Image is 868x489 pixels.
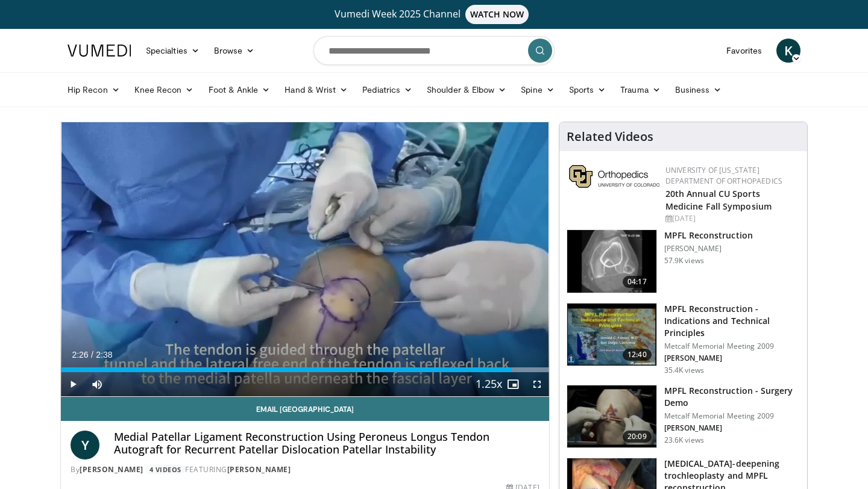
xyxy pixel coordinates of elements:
[145,464,185,475] a: 4 Videos
[96,350,112,360] span: 2:38
[664,354,800,363] p: [PERSON_NAME]
[525,372,549,396] button: Fullscreen
[72,350,88,360] span: 2:26
[562,78,614,102] a: Sports
[68,45,131,57] img: VuMedi Logo
[664,411,800,421] p: Metcalf Memorial Meeting 2009
[567,385,800,449] a: 20:09 MPFL Reconstruction - Surgery Demo Metcalf Memorial Meeting 2009 [PERSON_NAME] 23.6K views
[664,366,704,375] p: 35.4K views
[71,464,539,475] div: By FEATURING
[71,431,99,459] a: Y
[61,367,549,372] div: Progress Bar
[665,188,772,212] a: 20th Annual CU Sports Medicine Fall Symposium
[313,36,555,65] input: Search topics, interventions
[776,39,800,63] a: K
[668,78,729,102] a: Business
[514,78,561,102] a: Spine
[665,165,782,186] a: University of [US_STATE] Department of Orthopaedics
[664,385,800,409] h3: MPFL Reconstruction - Surgery Demo
[127,78,201,102] a: Knee Recon
[613,78,668,102] a: Trauma
[664,244,753,254] p: [PERSON_NAME]
[420,78,514,102] a: Shoulder & Elbow
[465,5,529,24] span: WATCH NOW
[664,229,753,241] h3: MPFL Reconstruction
[69,5,799,24] a: Vumedi Week 2025 ChannelWATCH NOW
[567,230,656,293] img: 38434_0000_3.png.150x105_q85_crop-smart_upscale.jpg
[567,303,800,375] a: 12:40 MPFL Reconstruction - Indications and Technical Principles Metcalf Memorial Meeting 2009 [P...
[85,372,109,396] button: Mute
[60,78,127,102] a: Hip Recon
[567,385,656,448] img: aren_3.png.150x105_q85_crop-smart_upscale.jpg
[277,78,355,102] a: Hand & Wrist
[623,349,652,361] span: 12:40
[61,397,549,421] a: Email [GEOGRAPHIC_DATA]
[227,464,291,475] a: [PERSON_NAME]
[61,372,85,396] button: Play
[501,372,525,396] button: Enable picture-in-picture mode
[355,78,420,102] a: Pediatrics
[207,39,262,63] a: Browse
[664,256,704,266] p: 57.9K views
[567,229,800,293] a: 04:17 MPFL Reconstruction [PERSON_NAME] 57.9K views
[719,39,769,63] a: Favorites
[80,464,143,475] a: [PERSON_NAME]
[567,304,656,366] img: 642458_3.png.150x105_q85_crop-smart_upscale.jpg
[664,341,800,351] p: Metcalf Memorial Meeting 2009
[664,435,704,445] p: 23.6K views
[623,431,652,443] span: 20:09
[623,276,652,288] span: 04:17
[139,39,207,63] a: Specialties
[664,423,800,433] p: [PERSON_NAME]
[665,213,797,224] div: [DATE]
[477,372,501,396] button: Playback Rate
[201,78,278,102] a: Foot & Ankle
[569,165,659,188] img: 355603a8-37da-49b6-856f-e00d7e9307d3.png.150x105_q85_autocrop_double_scale_upscale_version-0.2.png
[114,431,539,456] h4: Medial Patellar Ligament Reconstruction Using Peroneus Longus Tendon Autograft for Recurrent Pate...
[91,350,93,360] span: /
[61,122,549,397] video-js: Video Player
[664,303,800,339] h3: MPFL Reconstruction - Indications and Technical Principles
[567,129,653,144] h4: Related Videos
